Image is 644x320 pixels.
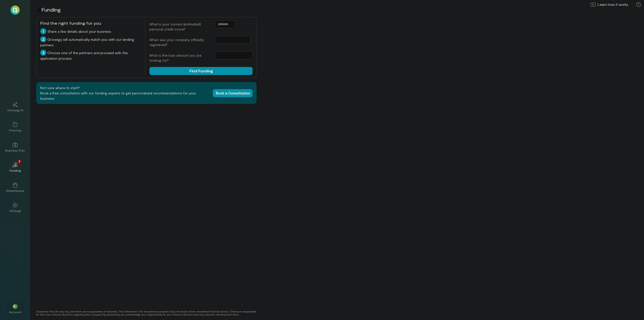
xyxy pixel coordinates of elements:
[149,22,210,32] label: What is your current (estimated) personal credit score?
[40,20,141,26] div: Find the right funding for you
[6,138,24,156] a: Business Plan
[9,128,21,132] div: Planning
[6,158,24,176] a: Funding
[41,7,61,13] span: Funding
[10,168,21,172] div: Funding
[40,50,141,61] div: Choose one of the partners and proceed with the application process.
[7,108,23,112] div: Growegy AI
[36,82,257,104] div: Not sure where to start? Book a free consultation with our funding experts to get personalized re...
[213,89,253,97] button: Book a Consultation
[6,179,24,197] a: Marketplace
[6,98,24,116] a: Growegy AI
[40,36,46,42] div: 2
[216,91,250,95] span: Book a Consultation
[149,67,253,75] button: Find Funding
[149,53,210,63] label: What is the loan amount you are looking for?
[9,209,21,213] div: Settings
[40,28,46,34] div: 1
[6,199,24,217] a: Settings
[149,37,210,47] label: When was your company officially registered?
[6,118,24,136] a: Planning
[40,36,141,48] div: Growegy will automatically match you with our lending partners.
[40,28,141,34] div: Share a few details about your business.
[40,50,46,56] div: 3
[598,2,628,7] span: Learn how it works
[6,189,24,193] div: Marketplace
[36,310,257,316] div: Disclaimer: Results may vary, and there are no guarantees of outcomes. This information is for ed...
[19,159,20,164] span: 7
[5,148,25,152] div: Business Plan
[9,310,21,314] div: Account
